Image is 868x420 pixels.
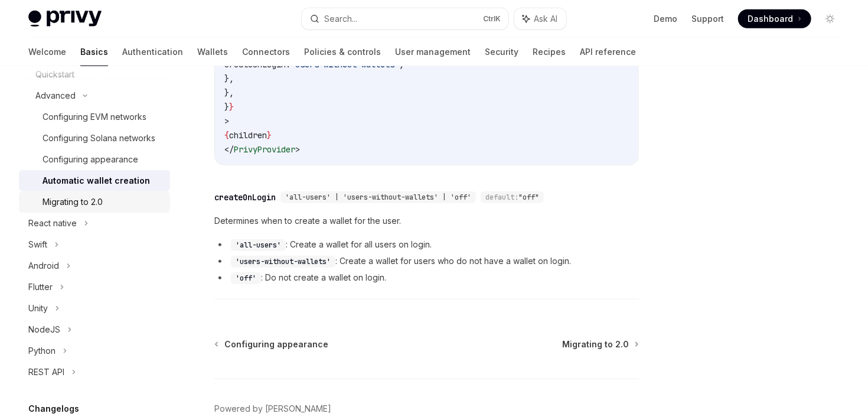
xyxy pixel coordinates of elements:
[19,149,170,170] a: Configuring appearance
[821,9,840,28] button: Toggle dark mode
[224,87,234,98] span: },
[43,195,103,209] div: Migrating to 2.0
[43,131,155,145] div: Configuring Solana networks
[214,237,639,252] li: : Create a wallet for all users on login.
[242,38,290,66] a: Connectors
[295,144,300,155] span: >
[214,254,639,268] li: : Create a wallet for users who do not have a wallet on login.
[267,130,272,141] span: }
[229,102,234,112] span: }
[28,301,48,315] div: Unity
[28,280,53,294] div: Flutter
[485,193,518,202] span: default:
[80,38,108,66] a: Basics
[28,323,60,337] div: NodeJS
[214,403,331,415] a: Powered by [PERSON_NAME]
[28,402,79,416] h5: Changelogs
[395,38,471,66] a: User management
[224,73,234,84] span: },
[518,193,539,202] span: "off"
[514,8,566,30] button: Ask AI
[28,216,77,230] div: React native
[229,130,267,141] span: children
[197,38,228,66] a: Wallets
[214,271,639,285] li: : Do not create a wallet on login.
[43,110,146,124] div: Configuring EVM networks
[285,193,471,202] span: 'all-users' | 'users-without-wallets' | 'off'
[35,89,76,103] div: Advanced
[214,191,276,203] div: createOnLogin
[28,237,47,252] div: Swift
[231,239,286,251] code: 'all-users'
[562,338,638,350] a: Migrating to 2.0
[580,38,636,66] a: API reference
[19,106,170,128] a: Configuring EVM networks
[216,338,328,350] a: Configuring appearance
[224,130,229,141] span: {
[562,338,629,350] span: Migrating to 2.0
[231,272,261,284] code: 'off'
[43,174,150,188] div: Automatic wallet creation
[19,128,170,149] a: Configuring Solana networks
[28,38,66,66] a: Welcome
[748,13,793,25] span: Dashboard
[224,338,328,350] span: Configuring appearance
[19,191,170,213] a: Migrating to 2.0
[224,144,234,155] span: </
[654,13,677,25] a: Demo
[28,344,56,358] div: Python
[28,259,59,273] div: Android
[224,116,229,126] span: >
[304,38,381,66] a: Policies & controls
[484,14,501,24] span: Ctrl K
[302,8,508,30] button: Search...CtrlK
[324,12,357,26] div: Search...
[485,38,518,66] a: Security
[691,13,724,25] a: Support
[214,214,639,228] span: Determines when to create a wallet for the user.
[533,38,566,66] a: Recipes
[234,144,295,155] span: PrivyProvider
[43,152,138,167] div: Configuring appearance
[738,9,811,28] a: Dashboard
[19,170,170,191] a: Automatic wallet creation
[224,102,229,112] span: }
[28,365,64,379] div: REST API
[231,256,335,268] code: 'users-without-wallets'
[122,38,183,66] a: Authentication
[534,13,558,25] span: Ask AI
[28,11,102,27] img: light logo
